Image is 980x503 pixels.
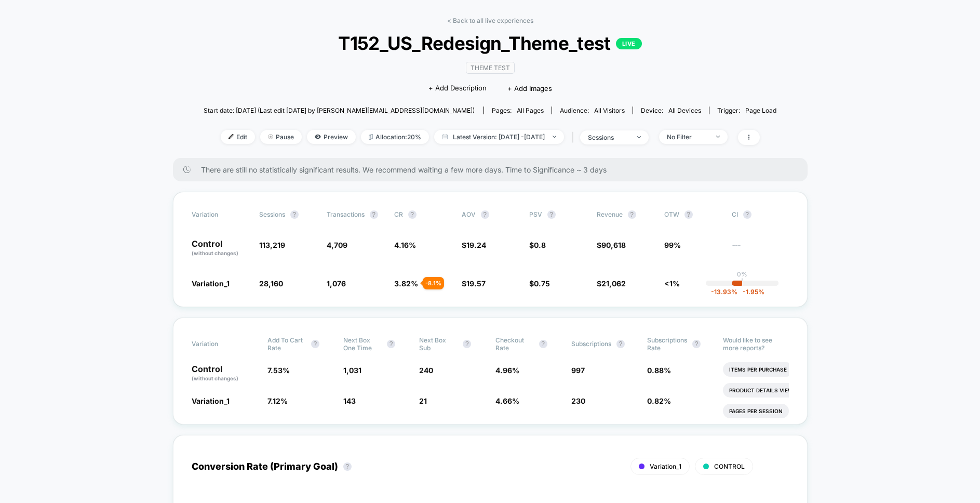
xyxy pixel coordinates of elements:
[201,165,787,174] span: There are still no statistically significant results. We recommend waiting a few more days . Time...
[529,279,550,288] span: $
[664,279,680,288] span: <1%
[462,210,476,218] span: AOV
[601,279,626,288] span: 21,062
[419,336,458,352] span: Next Box Sub
[192,240,249,257] p: Control
[723,336,788,352] p: Would like to see more reports?
[716,136,720,138] img: end
[192,210,249,219] span: Variation
[529,210,542,218] span: PSV
[495,366,519,375] span: 4.96 %
[267,396,288,405] span: 7.12 %
[267,366,290,375] span: 7.53 %
[370,210,378,219] button: ?
[717,107,776,114] div: Trigger:
[466,241,486,249] span: 19.24
[616,340,625,348] button: ?
[327,241,347,249] span: 4,709
[387,340,395,348] button: ?
[290,210,299,219] button: ?
[647,396,671,405] span: 0.82 %
[204,107,475,114] span: Start date: [DATE] (Last edit [DATE] by [PERSON_NAME][EMAIL_ADDRESS][DOMAIN_NAME])
[714,462,745,470] span: CONTROL
[419,396,427,405] span: 21
[534,279,550,288] span: 0.75
[647,336,687,352] span: Subscriptions Rate
[597,279,626,288] span: $
[588,134,629,141] div: sessions
[569,130,580,145] span: |
[369,134,373,140] img: rebalance
[745,107,776,114] span: Page Load
[192,336,249,352] span: Variation
[723,383,818,398] li: Product Details Views Rate
[571,366,585,375] span: 997
[534,241,546,249] span: 0.8
[741,278,743,286] p: |
[647,366,671,375] span: 0.88 %
[495,396,519,405] span: 4.66 %
[268,134,273,139] img: end
[737,288,764,296] span: -1.95 %
[539,340,547,348] button: ?
[597,210,623,218] span: Revenue
[711,288,737,296] span: -13.93 %
[192,279,230,288] span: Variation_1
[229,134,234,139] img: edit
[492,107,544,114] div: Pages:
[343,462,352,471] button: ?
[507,84,552,92] span: + Add Images
[743,210,751,219] button: ?
[232,32,748,54] span: T152_US_Redesign_Theme_test
[571,396,585,405] span: 230
[668,107,701,114] span: all devices
[327,210,365,218] span: Transactions
[560,107,625,114] div: Audience:
[307,130,356,144] span: Preview
[732,242,789,257] span: ---
[423,277,444,289] div: - 8.1 %
[311,340,319,348] button: ?
[466,62,515,74] span: Theme Test
[553,136,556,138] img: end
[723,362,793,377] li: Items Per Purchase
[495,336,534,352] span: Checkout Rate
[462,241,486,249] span: $
[732,210,789,219] span: CI
[684,210,693,219] button: ?
[664,241,681,249] span: 99%
[428,83,487,94] span: + Add Description
[601,241,626,249] span: 90,618
[616,38,642,49] p: LIVE
[664,210,721,219] span: OTW
[221,130,255,144] span: Edit
[343,396,356,405] span: 143
[737,270,747,278] p: 0%
[723,404,789,418] li: Pages Per Session
[547,210,556,219] button: ?
[419,366,433,375] span: 240
[571,340,611,348] span: Subscriptions
[597,241,626,249] span: $
[343,366,361,375] span: 1,031
[529,241,546,249] span: $
[462,279,486,288] span: $
[267,336,306,352] span: Add To Cart Rate
[394,241,416,249] span: 4.16 %
[466,279,486,288] span: 19.57
[192,396,230,405] span: Variation_1
[192,250,238,256] span: (without changes)
[481,210,489,219] button: ?
[259,210,285,218] span: Sessions
[394,210,403,218] span: CR
[434,130,564,144] span: Latest Version: [DATE] - [DATE]
[259,279,283,288] span: 28,160
[259,241,285,249] span: 113,219
[442,134,448,139] img: calendar
[394,279,418,288] span: 3.82 %
[361,130,429,144] span: Allocation: 20%
[260,130,302,144] span: Pause
[327,279,346,288] span: 1,076
[192,365,257,382] p: Control
[594,107,625,114] span: All Visitors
